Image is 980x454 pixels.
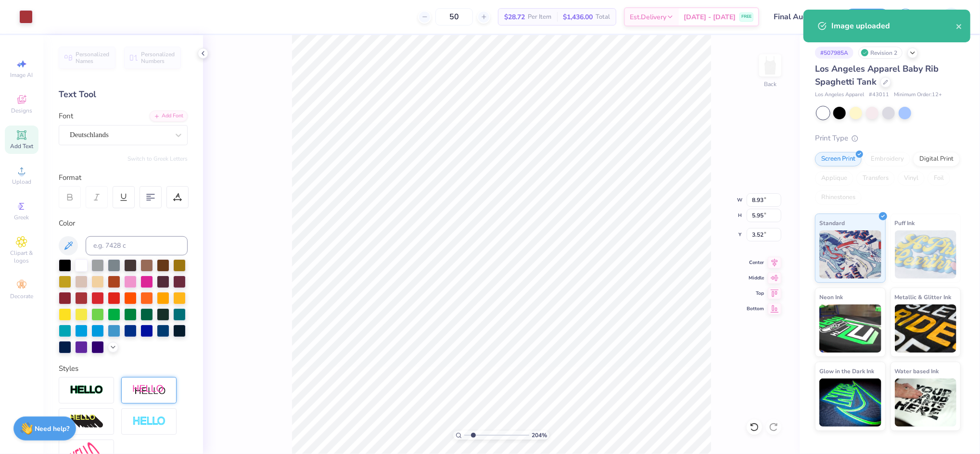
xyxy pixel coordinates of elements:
div: Text Tool [59,88,188,101]
span: Glow in the Dark Ink [819,366,874,376]
img: Back [761,56,780,75]
img: Glow in the Dark Ink [819,378,881,427]
span: Metallic & Glitter Ink [895,292,952,302]
span: Personalized Numbers [141,51,175,64]
span: Greek [14,214,29,221]
strong: Need help? [35,424,70,433]
span: Clipart & logos [5,249,38,265]
span: Center [747,259,764,266]
div: Transfers [856,171,895,186]
span: $28.72 [504,12,525,22]
div: Applique [815,171,853,186]
span: Middle [747,275,764,281]
span: # 43011 [869,91,889,99]
span: 204 % [532,431,547,440]
span: Bottom [747,305,764,312]
span: Decorate [10,292,33,300]
input: e.g. 7428 c [86,236,188,255]
input: – – [435,8,473,25]
span: Neon Ink [819,292,843,302]
img: 3d Illusion [70,414,103,429]
div: Color [59,218,188,229]
span: Personalized Names [76,51,110,64]
div: Embroidery [865,152,910,166]
img: Shadow [132,384,166,396]
span: Upload [12,178,31,186]
div: Rhinestones [815,190,862,205]
label: Font [59,111,73,122]
span: Add Text [10,142,33,150]
div: Foil [928,171,950,186]
img: Stroke [70,385,103,396]
span: Minimum Order: 12 + [894,91,942,99]
div: Print Type [815,133,961,144]
span: Per Item [528,12,551,22]
div: Screen Print [815,152,862,166]
span: Top [747,290,764,297]
input: Untitled Design [766,7,837,26]
div: Revision 2 [858,47,903,59]
span: Standard [819,218,845,228]
img: Puff Ink [895,230,957,278]
span: Puff Ink [895,218,915,228]
span: Los Angeles Apparel [815,91,864,99]
span: Total [596,12,610,22]
span: Image AI [11,71,33,79]
img: Neon Ink [819,304,881,353]
div: # 507985A [815,47,853,59]
div: Styles [59,363,188,374]
span: $1,436.00 [563,12,593,22]
div: Back [764,80,776,88]
div: Image uploaded [831,20,956,32]
div: Format [59,172,189,183]
img: Water based Ink [895,378,957,427]
span: Designs [11,107,32,114]
span: Est. Delivery [630,12,666,22]
div: Add Font [150,111,188,122]
span: [DATE] - [DATE] [684,12,736,22]
img: Negative Space [132,416,166,427]
div: Digital Print [913,152,960,166]
span: Water based Ink [895,366,939,376]
img: Metallic & Glitter Ink [895,304,957,353]
button: Switch to Greek Letters [127,155,188,163]
div: Vinyl [898,171,925,186]
span: Los Angeles Apparel Baby Rib Spaghetti Tank [815,63,939,88]
img: Standard [819,230,881,278]
button: close [956,20,963,32]
span: FREE [741,13,751,20]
